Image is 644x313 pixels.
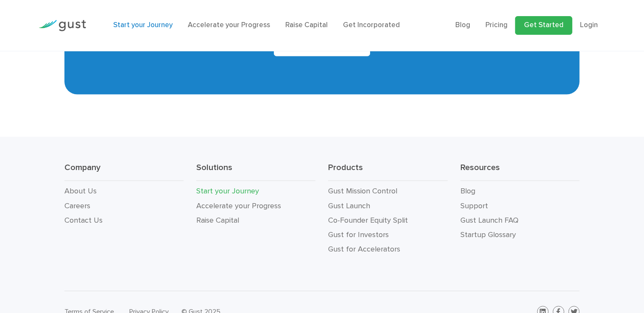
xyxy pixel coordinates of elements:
a: Get Incorporated [343,21,400,29]
a: Blog [455,21,470,29]
a: Accelerate your Progress [188,21,270,29]
a: Start your Journey [196,187,259,196]
a: About Us [64,187,97,196]
a: Login [580,21,598,29]
h3: Products [328,162,447,181]
a: Start your Journey [113,21,173,29]
a: Gust for Investors [328,230,389,239]
a: Blog [460,187,475,196]
a: Raise Capital [196,216,239,225]
a: Raise Capital [285,21,328,29]
a: Careers [64,201,90,210]
a: Gust Launch [328,201,370,210]
img: Gust Logo [39,20,86,31]
a: Get Started [515,16,572,35]
a: Accelerate your Progress [196,201,281,210]
a: Gust Launch FAQ [460,216,519,225]
a: Gust for Accelerators [328,245,400,254]
a: Support [460,201,488,210]
a: Gust Mission Control [328,187,397,196]
a: Startup Glossary [460,230,516,239]
a: Pricing [485,21,507,29]
a: Co-Founder Equity Split [328,216,408,225]
a: Contact Us [64,216,103,225]
h3: Company [64,162,184,181]
h3: Solutions [196,162,315,181]
h3: Resources [460,162,580,181]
